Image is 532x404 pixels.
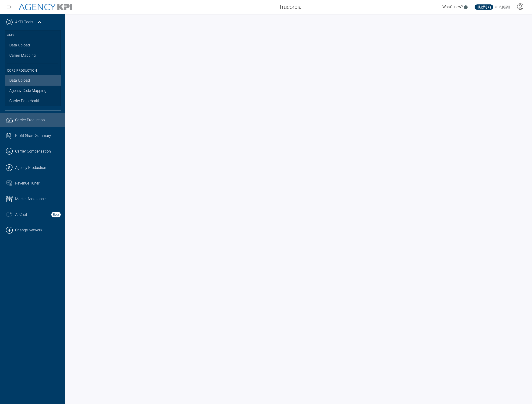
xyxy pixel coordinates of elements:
[7,30,58,40] h3: AMS
[7,63,58,76] h3: Core Production
[15,181,39,186] span: Revenue Tuner
[15,212,27,217] span: AI Chat
[19,4,72,10] img: AgencyKPI
[15,19,33,25] a: AKPI Tools
[51,212,61,217] strong: Beta
[442,5,463,9] span: What's new?
[5,40,61,50] a: Data Upload
[15,117,45,123] span: Carrier Production
[15,133,51,139] span: Profit Share Summary
[15,149,51,154] span: Carrier Compensation
[5,75,61,86] a: Data Upload
[5,50,61,61] a: Carrier Mapping
[15,196,45,202] span: Market Assistance
[279,3,302,11] span: Trucordia
[9,98,40,104] span: Carrier Data Health
[5,96,61,106] a: Carrier Data Health
[5,86,61,96] a: Agency Code Mapping
[15,165,46,171] span: Agency Production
